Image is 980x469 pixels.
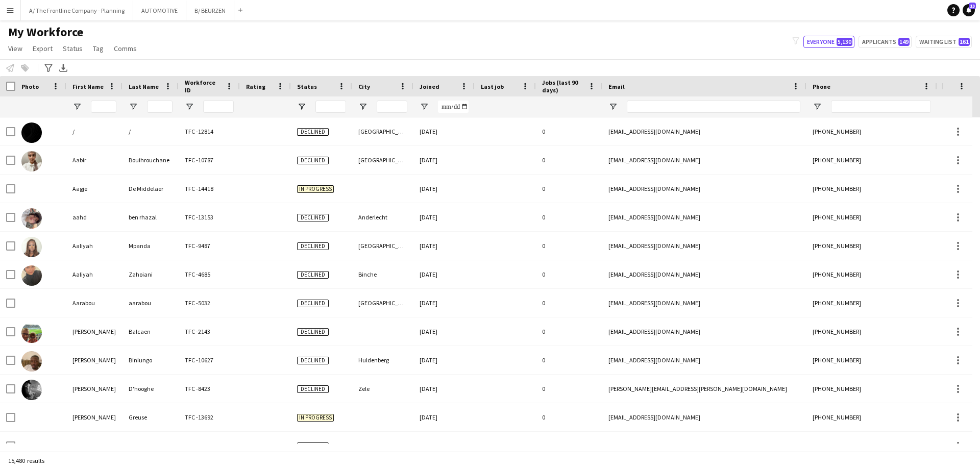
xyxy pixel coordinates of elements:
[66,432,122,460] div: [PERSON_NAME]
[602,146,806,174] div: [EMAIL_ADDRESS][DOMAIN_NAME]
[179,232,240,260] div: TFC -9487
[413,375,475,403] div: [DATE]
[413,346,475,374] div: [DATE]
[89,42,108,55] a: Tag
[806,317,937,345] div: [PHONE_NUMBER]
[806,117,937,145] div: [PHONE_NUMBER]
[297,185,334,193] span: In progress
[352,346,413,374] div: Huldenberg
[21,122,42,143] img: / /
[602,203,806,231] div: [EMAIL_ADDRESS][DOMAIN_NAME]
[352,232,413,260] div: [GEOGRAPHIC_DATA]
[898,38,910,46] span: 149
[297,357,329,364] span: Declined
[122,289,179,317] div: aarabou
[297,128,329,136] span: Declined
[21,294,42,314] img: Aarabou aarabou
[420,83,439,90] span: Joined
[66,175,122,203] div: Aagje
[66,260,122,288] div: Aaliyah
[114,44,137,53] span: Comms
[413,146,475,174] div: [DATE]
[813,83,830,90] span: Phone
[179,403,240,431] div: TFC -13692
[806,375,937,403] div: [PHONE_NUMBER]
[21,323,42,343] img: Aaron Balcaen
[806,289,937,317] div: [PHONE_NUMBER]
[813,102,822,111] button: Open Filter Menu
[33,44,53,53] span: Export
[186,1,234,20] button: B/ BEURZEN
[536,346,602,374] div: 0
[536,260,602,288] div: 0
[602,403,806,431] div: [EMAIL_ADDRESS][DOMAIN_NAME]
[413,203,475,231] div: [DATE]
[413,117,475,145] div: [DATE]
[352,203,413,231] div: Anderlecht
[66,146,122,174] div: Aabir
[122,203,179,231] div: ben rhazal
[21,208,42,229] img: aahd ben rhazal
[110,42,141,55] a: Comms
[21,83,39,90] span: Photo
[803,36,854,48] button: Everyone5,130
[21,380,42,400] img: Aaron D
[352,146,413,174] div: [GEOGRAPHIC_DATA]
[57,62,69,74] app-action-btn: Export XLSX
[602,432,806,460] div: [EMAIL_ADDRESS][DOMAIN_NAME]
[66,289,122,317] div: Aarabou
[536,117,602,145] div: 0
[66,117,122,145] div: /
[122,175,179,203] div: De Middelaer
[122,232,179,260] div: Mpanda
[536,432,602,460] div: 0
[122,346,179,374] div: Biniungo
[59,42,87,55] a: Status
[297,157,329,164] span: Declined
[536,175,602,203] div: 0
[297,328,329,336] span: Declined
[29,42,57,55] a: Export
[297,214,329,221] span: Declined
[413,232,475,260] div: [DATE]
[297,271,329,279] span: Declined
[42,62,55,74] app-action-btn: Advanced filters
[297,102,306,111] button: Open Filter Menu
[63,44,83,53] span: Status
[297,300,329,307] span: Declined
[536,317,602,345] div: 0
[352,289,413,317] div: [GEOGRAPHIC_DATA]
[602,289,806,317] div: [EMAIL_ADDRESS][DOMAIN_NAME]
[536,289,602,317] div: 0
[21,237,42,257] img: Aaliyah Mpanda
[959,38,970,46] span: 161
[21,1,133,20] button: A/ The Frontline Company - Planning
[602,117,806,145] div: [EMAIL_ADDRESS][DOMAIN_NAME]
[536,203,602,231] div: 0
[122,432,179,460] div: Joeghmans
[438,101,469,113] input: Joined Filter Input
[602,232,806,260] div: [EMAIL_ADDRESS][DOMAIN_NAME]
[133,1,186,20] button: AUTOMOTIVE
[122,146,179,174] div: Bouihrouchane
[358,83,370,90] span: City
[536,232,602,260] div: 0
[602,317,806,345] div: [EMAIL_ADDRESS][DOMAIN_NAME]
[536,403,602,431] div: 0
[122,117,179,145] div: /
[66,203,122,231] div: aahd
[608,102,618,111] button: Open Filter Menu
[4,42,27,55] a: View
[8,44,22,53] span: View
[129,102,138,111] button: Open Filter Menu
[806,203,937,231] div: [PHONE_NUMBER]
[969,3,976,9] span: 13
[185,102,194,111] button: Open Filter Menu
[413,317,475,345] div: [DATE]
[352,260,413,288] div: Binche
[72,102,82,111] button: Open Filter Menu
[806,175,937,203] div: [PHONE_NUMBER]
[420,102,429,111] button: Open Filter Menu
[602,375,806,403] div: [PERSON_NAME][EMAIL_ADDRESS][PERSON_NAME][DOMAIN_NAME]
[963,4,975,16] a: 13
